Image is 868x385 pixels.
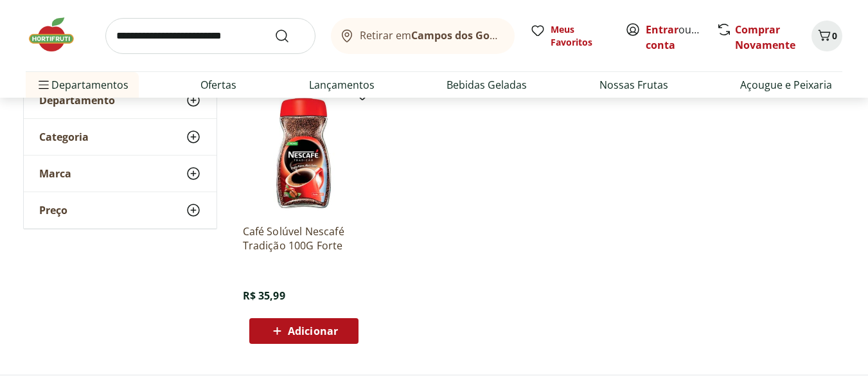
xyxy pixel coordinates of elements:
[24,119,217,155] button: Categoria
[274,28,305,44] button: Submit Search
[735,22,795,52] a: Comprar Novamente
[646,22,703,53] span: ou
[243,92,365,214] img: Café Solúvel Nescafé Tradição 100G Forte
[411,28,644,42] b: Campos dos Goytacazes/[GEOGRAPHIC_DATA]
[243,289,285,303] span: R$ 35,99
[24,82,217,118] button: Departamento
[646,22,678,37] a: Entrar
[832,30,837,42] span: 0
[24,156,217,192] button: Marca
[530,23,610,49] a: Meus Favoritos
[39,204,67,217] span: Preço
[200,77,236,93] a: Ofertas
[551,23,610,49] span: Meus Favoritos
[36,69,51,100] button: Menu
[646,22,716,52] a: Criar conta
[243,224,365,253] a: Café Solúvel Nescafé Tradição 100G Forte
[599,77,668,93] a: Nossas Frutas
[249,318,359,344] button: Adicionar
[36,69,128,100] span: Departamentos
[39,130,89,143] span: Categoria
[39,167,71,180] span: Marca
[288,326,338,336] span: Adicionar
[309,77,375,93] a: Lançamentos
[360,30,502,41] span: Retirar em
[740,77,832,93] a: Açougue e Peixaria
[811,21,842,51] button: Carrinho
[447,77,527,93] a: Bebidas Geladas
[331,18,515,54] button: Retirar emCampos dos Goytacazes/[GEOGRAPHIC_DATA]
[39,94,115,107] span: Departamento
[26,15,90,54] img: Hortifruti
[24,192,217,228] button: Preço
[105,18,315,54] input: search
